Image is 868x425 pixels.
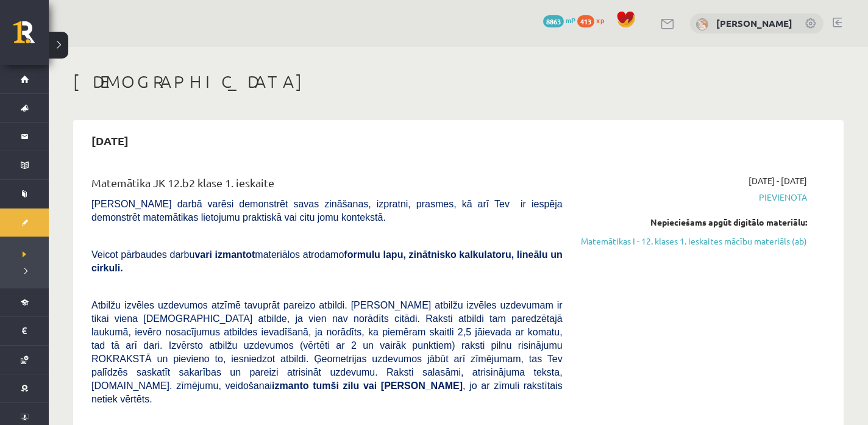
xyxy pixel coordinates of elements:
[91,199,563,223] span: [PERSON_NAME] darbā varēsi demonstrēt savas zināšanas, izpratni, prasmes, kā arī Tev ir iespēja d...
[91,300,563,404] span: Atbilžu izvēles uzdevumos atzīmē tavuprāt pareizo atbildi. [PERSON_NAME] atbilžu izvēles uzdevuma...
[91,249,563,273] b: formulu lapu, zinātnisko kalkulatoru, lineālu un cirkuli.
[581,191,807,204] span: Pievienota
[581,216,807,229] div: Nepieciešams apgūt digitālo materiālu:
[581,235,807,248] a: Matemātikas I - 12. klases 1. ieskaites mācību materiāls (ab)
[566,15,575,25] span: mP
[272,380,308,391] b: izmanto
[696,18,708,30] img: Marta Laura Neļķe
[749,174,807,187] span: [DATE] - [DATE]
[596,15,604,25] span: xp
[91,249,563,273] span: Veicot pārbaudes darbu materiālos atrodamo
[577,15,610,25] a: 413 xp
[91,174,563,197] div: Matemātika JK 12.b2 klase 1. ieskaite
[194,249,255,260] b: vari izmantot
[79,126,141,155] h2: [DATE]
[313,380,463,391] b: tumši zilu vai [PERSON_NAME]
[716,17,792,29] a: [PERSON_NAME]
[543,15,575,25] a: 8863 mP
[13,21,49,52] a: Rīgas 1. Tālmācības vidusskola
[73,71,844,92] h1: [DEMOGRAPHIC_DATA]
[577,15,594,27] span: 413
[543,15,564,27] span: 8863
